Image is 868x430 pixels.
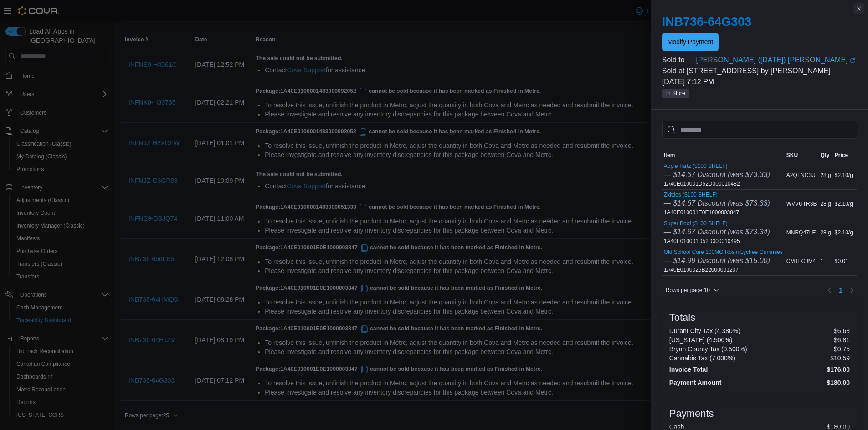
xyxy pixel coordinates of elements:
[830,354,850,362] p: $10.59
[835,283,846,298] button: Page 1 of 1
[669,336,733,344] h6: [US_STATE] (4.500%)
[664,169,770,180] div: — $14.67 Discount (was $73.33)
[664,249,783,273] div: 1A40E0100025B22000001207
[696,55,857,66] a: [PERSON_NAME] ([DATE]) [PERSON_NAME]External link
[662,76,857,87] p: [DATE] 7:12 PM
[666,287,710,294] span: Rows per page : 10
[664,220,770,227] button: Super Boof ($100 SHELF)
[786,172,816,179] span: A2QTNC3U
[664,227,770,238] div: — $14.67 Discount (was $73.34)
[662,66,857,76] p: Sold at [STREET_ADDRESS] by [PERSON_NAME]
[664,163,770,169] button: Apple Tartz ($100 SHELF)
[669,354,735,362] h6: Cannabis Tax (7.000%)
[833,150,855,161] button: Price
[818,227,832,238] div: 28 g
[827,366,850,373] h4: $176.00
[833,198,855,209] div: $2.10/g
[786,229,816,236] span: MNRQ47LE
[666,89,685,97] span: In Store
[833,170,855,181] div: $2.10/g
[664,192,770,216] div: 1A40E010001E0E1000003847
[669,327,740,334] h6: Durant City Tax (4.380%)
[833,227,855,238] div: $2.10/g
[669,366,708,373] h4: Invoice Total
[833,256,855,267] div: $0.01
[827,379,850,386] h4: $180.00
[664,198,770,209] div: — $14.67 Discount (was $73.33)
[669,312,695,323] h3: Totals
[818,170,832,181] div: 28 g
[824,285,835,296] button: Previous page
[786,258,816,265] span: CMTLGJM4
[820,152,829,159] span: Qty
[668,37,713,46] span: Modify Payment
[818,198,832,209] div: 28 g
[834,336,850,344] p: $6.81
[835,152,848,159] span: Price
[664,220,770,245] div: 1A40E010001D52D000010495
[846,285,857,296] button: Next page
[669,379,722,386] h4: Payment Amount
[664,152,675,159] span: Item
[662,150,785,161] button: Item
[662,285,723,296] button: Rows per page:10
[834,327,850,334] p: $6.63
[818,256,832,267] div: 1
[664,192,770,198] button: Zkittles ($100 SHELF)
[824,283,857,298] nav: Pagination for table: MemoryTable from EuiInMemoryTable
[839,286,842,295] span: 1
[785,150,819,161] button: SKU
[662,33,719,51] button: Modify Payment
[664,255,783,266] div: — $14.99 Discount (was $15.00)
[664,163,770,187] div: 1A40E010001D52D000010482
[853,3,864,14] button: Close this dialog
[834,345,850,353] p: $0.75
[786,152,798,159] span: SKU
[669,345,747,353] h6: Bryan County Tax (0.500%)
[662,15,857,29] h2: INB736-64G303
[664,249,783,255] button: Old School Cure 100MG Rosin Lychee Gummies
[786,200,817,207] span: WVVUTR3B
[850,58,855,63] svg: External link
[835,283,846,298] ul: Pagination for table: MemoryTable from EuiInMemoryTable
[662,89,689,98] span: In Store
[662,55,694,66] div: Sold to
[669,408,714,419] h3: Payments
[662,121,857,139] input: This is a search bar. As you type, the results lower in the page will automatically filter.
[818,150,832,161] button: Qty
